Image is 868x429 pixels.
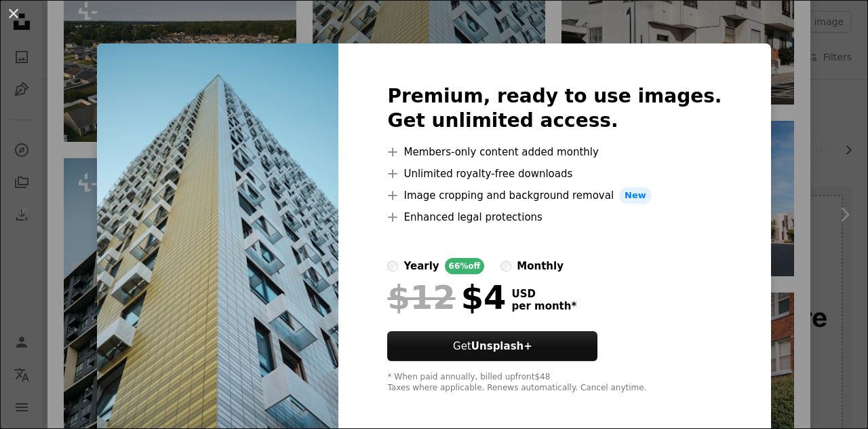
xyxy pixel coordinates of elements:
[387,261,398,272] input: yearly66%off
[387,280,506,315] div: $4
[619,187,652,204] span: New
[517,258,564,274] div: monthly
[471,340,532,352] strong: Unsplash+
[511,300,576,312] span: per month *
[403,258,439,274] div: yearly
[387,372,722,394] div: * When paid annually, billed upfront $48 Taxes where applicable. Renews automatically. Cancel any...
[511,288,576,300] span: USD
[387,187,722,204] li: Image cropping and background removal
[387,209,722,225] li: Enhanced legal protections
[387,166,722,182] li: Unlimited royalty-free downloads
[387,84,722,133] h2: Premium, ready to use images. Get unlimited access.
[387,144,722,160] li: Members-only content added monthly
[445,258,485,274] div: 66% off
[387,331,597,361] button: GetUnsplash+
[387,280,455,315] span: $12
[500,261,511,272] input: monthly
